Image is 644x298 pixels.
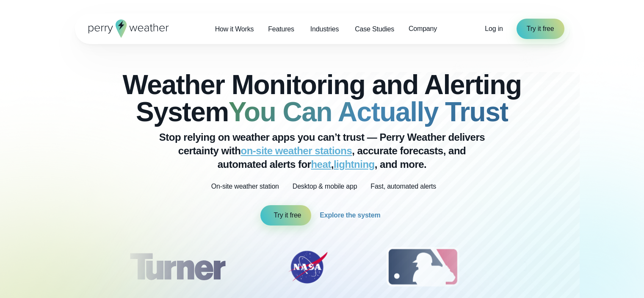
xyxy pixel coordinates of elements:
[310,24,339,34] span: Industries
[409,24,437,34] span: Company
[208,20,261,38] a: How it Works
[370,181,436,192] p: Fast, automated alerts
[485,24,503,34] a: Log in
[117,71,527,125] h2: Weather Monitoring and Alerting System
[355,24,394,34] span: Case Studies
[215,24,254,34] span: How it Works
[211,181,279,192] p: On-site weather station
[517,19,564,39] a: Try it free
[311,159,331,170] a: heat
[378,246,467,288] img: MLB.svg
[508,246,576,288] img: PGA.svg
[527,24,554,34] span: Try it free
[278,246,337,288] div: 2 of 12
[293,181,357,192] p: Desktop & mobile app
[320,205,384,226] a: Explore the system
[153,131,492,171] p: Stop relying on weather apps you can’t trust — Perry Weather delivers certainty with , accurate f...
[334,159,375,170] a: lightning
[117,246,527,292] div: slideshow
[485,25,503,32] span: Log in
[229,97,508,127] strong: You Can Actually Trust
[508,246,576,288] div: 4 of 12
[117,246,237,288] div: 1 of 12
[241,145,352,156] a: on-site weather stations
[320,210,380,220] span: Explore the system
[260,205,312,226] a: Try it free
[348,20,401,38] a: Case Studies
[268,24,294,34] span: Features
[274,210,301,220] span: Try it free
[278,246,337,288] img: NASA.svg
[378,246,467,288] div: 3 of 12
[117,246,237,288] img: Turner-Construction_1.svg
